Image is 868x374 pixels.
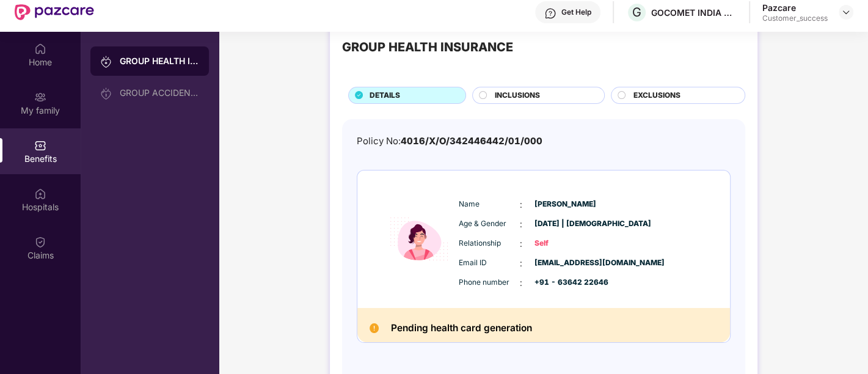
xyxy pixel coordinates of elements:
[520,276,522,290] span: :
[459,218,520,230] span: Age & Gender
[651,7,737,18] div: GOCOMET INDIA PRIVATE LIMITED
[534,277,596,288] span: +91 - 63642 22646
[459,257,520,269] span: Email ID
[120,88,199,98] div: GROUP ACCIDENTAL INSURANCE
[370,323,379,332] img: Pending
[534,199,596,210] span: [PERSON_NAME]
[100,87,112,100] img: svg+xml;base64,PHN2ZyB3aWR0aD0iMjAiIGhlaWdodD0iMjAiIHZpZXdCb3g9IjAgMCAyMCAyMCIgZmlsbD0ibm9uZSIgeG...
[841,7,851,17] img: svg+xml;base64,PHN2ZyBpZD0iRHJvcGRvd24tMzJ4MzIiIHhtbG5zPSJodHRwOi8vd3d3LnczLm9yZy8yMDAwL3N2ZyIgd2...
[459,277,520,288] span: Phone number
[544,7,556,20] img: svg+xml;base64,PHN2ZyBpZD0iSGVscC0zMngzMiIgeG1sbnM9Imh0dHA6Ly93d3cudzMub3JnLzIwMDAvc3ZnIiB3aWR0aD...
[15,4,94,20] img: New Pazcare Logo
[762,2,828,13] div: Pazcare
[120,55,199,67] div: GROUP HEALTH INSURANCE
[34,91,46,103] img: svg+xml;base64,PHN2ZyB3aWR0aD0iMjAiIGhlaWdodD0iMjAiIHZpZXdCb3g9IjAgMCAyMCAyMCIgZmlsbD0ibm9uZSIgeG...
[520,237,522,251] span: :
[632,5,641,20] span: G
[34,139,46,152] img: svg+xml;base64,PHN2ZyBpZD0iQmVuZWZpdHMiIHhtbG5zPSJodHRwOi8vd3d3LnczLm9yZy8yMDAwL3N2ZyIgd2lkdGg9Ij...
[762,13,828,23] div: Customer_success
[401,135,542,147] span: 4016/X/O/342446442/01/000
[34,188,46,200] img: svg+xml;base64,PHN2ZyBpZD0iSG9zcGl0YWxzIiB4bWxucz0iaHR0cDovL3d3dy53My5vcmcvMjAwMC9zdmciIHdpZHRoPS...
[391,320,532,336] h2: Pending health card generation
[495,90,540,101] span: INCLUSIONS
[357,134,542,148] div: Policy No:
[520,257,522,270] span: :
[100,56,112,68] img: svg+xml;base64,PHN2ZyB3aWR0aD0iMjAiIGhlaWdodD0iMjAiIHZpZXdCb3g9IjAgMCAyMCAyMCIgZmlsbD0ibm9uZSIgeG...
[520,218,522,231] span: :
[459,199,520,210] span: Name
[34,236,46,248] img: svg+xml;base64,PHN2ZyBpZD0iQ2xhaW0iIHhtbG5zPSJodHRwOi8vd3d3LnczLm9yZy8yMDAwL3N2ZyIgd2lkdGg9IjIwIi...
[370,90,400,101] span: DETAILS
[459,238,520,249] span: Relationship
[34,43,46,55] img: svg+xml;base64,PHN2ZyBpZD0iSG9tZSIgeG1sbnM9Imh0dHA6Ly93d3cudzMub3JnLzIwMDAvc3ZnIiB3aWR0aD0iMjAiIG...
[534,238,596,249] span: Self
[382,186,456,291] img: icon
[633,90,680,101] span: EXCLUSIONS
[534,218,596,230] span: [DATE] | [DEMOGRAPHIC_DATA]
[342,38,513,57] div: GROUP HEALTH INSURANCE
[534,257,596,269] span: [EMAIL_ADDRESS][DOMAIN_NAME]
[561,7,591,17] div: Get Help
[520,198,522,211] span: :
